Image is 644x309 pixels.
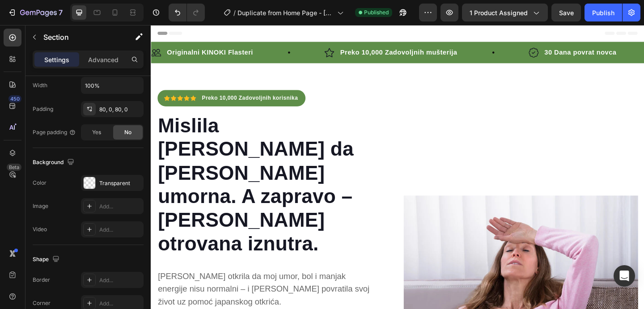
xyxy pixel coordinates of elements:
[237,8,334,17] span: Duplicate from Home Page - [DATE] 11:51:08
[364,8,389,17] span: Published
[428,26,506,34] strong: 30 Dana povrat novca
[99,300,141,308] div: Add...
[55,76,160,83] strong: Preko 10,000 Zadovoljnih korisnika
[33,276,50,284] div: Border
[99,226,141,234] div: Add...
[99,106,141,114] div: 80, 0, 80, 0
[614,265,635,287] div: Open Intercom Messenger
[551,4,581,21] button: Save
[8,97,220,250] strong: Mislila [PERSON_NAME] da [PERSON_NAME] umorna. A zapravo – [PERSON_NAME] otrovana iznutra.
[92,128,101,136] span: Yes
[8,268,238,306] span: [PERSON_NAME] otkrila da moj umor, bol i manjak energije nisu normalni – i [PERSON_NAME] povratil...
[233,8,236,17] span: /
[151,25,644,309] iframe: Design area
[206,26,333,34] strong: Preko 10,000 Zadovoljnih mušterija
[169,4,205,21] div: Undo/Redo
[43,32,117,42] p: Section
[33,81,47,89] div: Width
[99,179,141,187] div: Transparent
[59,7,63,18] p: 7
[33,105,53,113] div: Padding
[33,299,51,307] div: Corner
[33,157,76,169] div: Background
[33,128,76,136] div: Page padding
[470,8,528,17] span: 1 product assigned
[99,276,141,284] div: Add...
[7,164,21,171] div: Beta
[33,179,47,187] div: Color
[44,55,69,64] p: Settings
[81,77,143,93] input: Auto
[124,128,131,136] span: No
[8,95,21,102] div: 450
[99,203,141,211] div: Add...
[411,25,422,36] img: gempages_580184976394290164-2763eefe-162f-4557-aa85-84d5a26cc255.svg
[88,55,119,64] p: Advanced
[462,4,548,21] button: 1 product assigned
[33,225,47,233] div: Video
[33,254,61,266] div: Shape
[592,8,614,17] div: Publish
[585,4,622,21] button: Publish
[559,9,574,17] span: Save
[4,4,67,21] button: 7
[33,202,48,210] div: Image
